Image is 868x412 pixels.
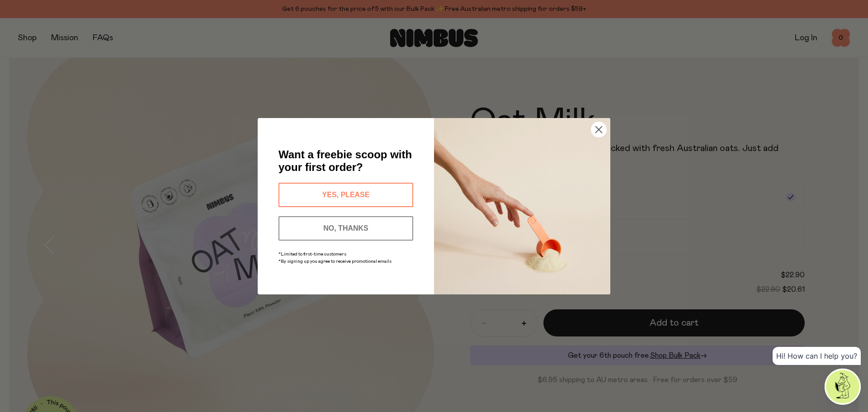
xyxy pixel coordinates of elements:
[278,148,412,173] span: Want a freebie scoop with your first order?
[278,183,413,207] button: YES, PLEASE
[278,252,346,256] span: *Limited to first-time customers
[773,347,861,365] div: Hi! How can I help you?
[278,216,413,241] button: NO, THANKS
[278,259,392,264] span: *By signing up you agree to receive promotional emails
[591,122,607,137] button: Close dialog
[826,370,859,403] img: agent
[434,118,610,294] img: c0d45117-8e62-4a02-9742-374a5db49d45.jpeg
